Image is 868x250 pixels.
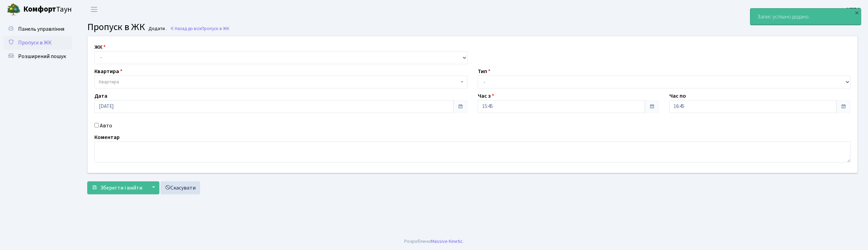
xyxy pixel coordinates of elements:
button: Зберегти і вийти [87,181,147,194]
label: Час з [478,92,494,100]
label: Квартира [94,67,122,75]
span: Пропуск в ЖК [87,20,145,34]
small: Додати . [147,26,167,32]
span: Пропуск в ЖК [18,39,52,46]
a: Massive Kinetic [431,238,463,245]
span: Пропуск в ЖК [201,25,229,32]
b: КПП4 [846,6,860,13]
b: Комфорт [23,4,56,15]
a: Розширений пошук [3,50,72,63]
a: Назад до всіхПропуск в ЖК [170,25,229,32]
div: Розроблено . [404,238,464,245]
span: Квартира [99,79,119,85]
label: Авто [100,122,112,130]
span: Розширений пошук [18,53,66,60]
span: Панель управління [18,25,64,33]
a: Панель управління [3,22,72,36]
label: Дата [94,92,107,100]
label: Час по [669,92,686,100]
a: Пропуск в ЖК [3,36,72,50]
span: Таун [23,4,72,15]
a: КПП4 [846,5,860,14]
label: Тип [478,67,490,75]
a: Скасувати [160,181,200,194]
button: Переключити навігацію [86,4,103,15]
span: Зберегти і вийти [100,184,142,192]
div: Запис успішно додано. [750,9,861,25]
label: ЖК [94,43,106,51]
label: Коментар [94,133,120,141]
img: logo.png [7,3,21,16]
div: × [853,9,860,16]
